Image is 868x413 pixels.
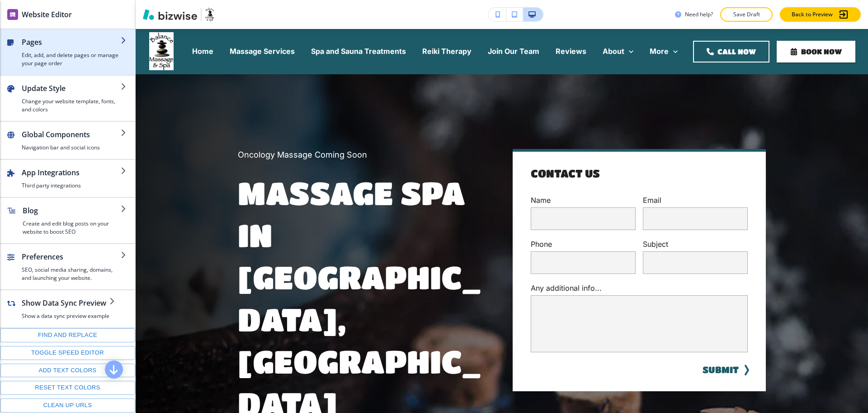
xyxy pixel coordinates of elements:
h4: Show a data sync preview example [22,312,109,320]
p: Reviews [556,46,586,57]
button: Book Now [777,41,855,62]
img: Balance Massage and Spa [149,32,174,70]
p: Spa and Sauna Treatments [311,46,406,57]
h4: Third party integrations [22,182,121,190]
h4: SEO, social media sharing, domains, and launching your website. [22,266,121,282]
p: Join Our Team [488,46,539,57]
h2: Update Style [22,83,121,94]
h2: App Integrations [22,167,121,178]
p: Massage Services [230,46,295,57]
h4: Change your website template, fonts, and colors [22,97,121,114]
p: Email [643,195,748,206]
h3: Need help? [685,10,713,19]
p: Oncology Massage Coming Soon [238,149,491,161]
h2: Preferences [22,251,121,262]
h4: Edit, add, and delete pages or manage your page order [22,51,121,67]
p: Name [531,195,636,206]
p: Phone [531,239,636,250]
button: Save Draft [720,7,773,22]
img: editor icon [7,9,18,20]
a: Call Now [693,41,769,62]
p: Any additional info... [531,283,748,293]
p: About [603,46,624,57]
p: Subject [643,239,748,250]
h4: Navigation bar and social icons [22,144,121,152]
h2: Global Components [22,129,121,140]
button: SUBMIT [703,363,739,377]
h2: Pages [22,37,121,48]
h2: Show Data Sync Preview [22,298,109,308]
img: Bizwise Logo [143,9,197,20]
p: Save Draft [732,10,761,19]
p: Reiki Therapy [422,46,472,57]
h2: Blog [23,205,121,216]
button: Back to Preview [780,7,861,22]
p: More [650,46,669,57]
h4: Create and edit blog posts on your website to boost SEO [23,220,121,236]
img: Your Logo [205,7,214,22]
h2: Website Editor [22,9,72,20]
h4: Contact Us [531,166,600,181]
p: Back to Preview [792,10,833,19]
p: Home [192,46,213,57]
